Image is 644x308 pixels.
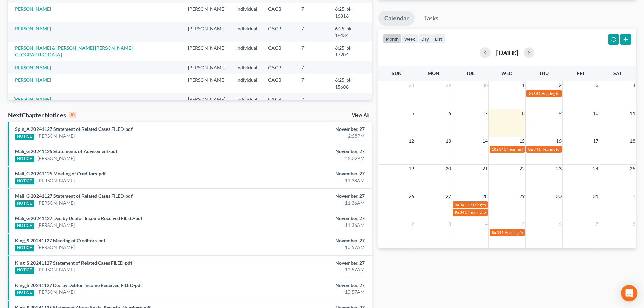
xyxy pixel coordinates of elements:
a: Mali_G 20241125 Meeting of Creditors-pdf [15,171,106,176]
td: 7 [296,61,330,74]
td: 7 [296,42,330,61]
td: CACB [263,61,296,74]
td: [PERSON_NAME] [183,61,231,74]
div: NOTICE [15,290,34,296]
td: CACB [263,22,296,42]
a: Mali_G 20241127 Statement of Related Cases FILED-pdf [15,193,133,199]
span: Sat [613,70,622,76]
td: Individual [231,3,263,22]
span: 30 [482,81,488,89]
span: 21 [482,165,488,173]
a: [PERSON_NAME] [14,6,51,12]
span: 13 [445,137,452,145]
span: 26 [408,192,415,200]
span: 5 [521,220,525,228]
span: 3 [595,81,599,89]
span: 27 [445,192,452,200]
span: 341 Hearing for [PERSON_NAME], Madison & [PERSON_NAME] [460,202,573,207]
span: 18 [629,137,636,145]
td: CACB [263,3,296,22]
a: View All [352,113,369,118]
span: 15 [519,137,525,145]
a: [PERSON_NAME] [37,266,75,273]
span: Fri [577,70,584,76]
button: week [401,34,418,43]
span: 31 [592,192,599,200]
span: 7 [484,109,488,117]
div: Open Intercom Messenger [621,285,637,301]
td: CACB [263,74,296,93]
span: 7 [595,220,599,228]
div: 11:36AM [253,199,365,206]
div: 10 [69,112,76,118]
a: [PERSON_NAME] [14,65,51,70]
span: Mon [428,70,439,76]
div: NOTICE [15,134,34,140]
span: 12 [408,137,415,145]
a: [PERSON_NAME] [14,77,51,83]
a: [PERSON_NAME] [37,199,75,206]
div: NOTICE [15,178,34,184]
span: 8a [528,147,533,152]
div: NOTICE [15,223,34,229]
td: 6:25-bk-16434 [330,22,372,42]
span: 11 [629,109,636,117]
div: NextChapter Notices [8,111,76,119]
span: 9a [455,210,459,215]
h2: [DATE] [496,49,518,56]
a: King_S 20241127 Statement of Related Cases FILED-pdf [15,260,132,266]
td: Individual [231,22,263,42]
span: 29 [445,81,452,89]
span: 8 [521,109,525,117]
span: 341 Hearing for [PERSON_NAME] [497,230,557,235]
td: 7 [296,74,330,93]
button: month [383,34,401,43]
div: NOTICE [15,245,34,251]
a: [PERSON_NAME] [37,177,75,184]
span: 22 [519,165,525,173]
a: Mali_G 20241125 Statements of Advisement-pdf [15,148,117,154]
div: November, 27 [253,260,365,266]
td: 7 [296,3,330,22]
span: 1 [521,81,525,89]
span: 10 [592,109,599,117]
div: 12:32PM [253,155,365,162]
span: 24 [592,165,599,173]
td: 7 [296,22,330,42]
a: [PERSON_NAME] [37,155,75,162]
div: NOTICE [15,267,34,274]
span: Tue [466,70,475,76]
a: King_S 20241127 Dec by Debtor Income Received FILED-pdf [15,282,142,288]
div: November, 27 [253,215,365,222]
div: 11:36AM [253,222,365,229]
td: Individual [231,93,263,106]
span: 6 [448,109,452,117]
td: 6:25-bk-17204 [330,42,372,61]
td: [PERSON_NAME] [183,42,231,61]
td: Individual [231,42,263,61]
a: Mali_G 20241127 Dec by Debtor Income Received FILED-pdf [15,215,142,221]
div: November, 27 [253,237,365,244]
a: Tasks [418,11,445,26]
td: Individual [231,74,263,93]
a: King_S 20241127 Meeting of Creditors-pdf [15,238,105,243]
span: 6 [558,220,562,228]
a: Calendar [378,11,415,26]
a: [PERSON_NAME] & [PERSON_NAME] [PERSON_NAME][GEOGRAPHIC_DATA] [14,45,133,57]
a: [PERSON_NAME] [37,133,75,139]
div: 10:57AM [253,244,365,251]
span: 25 [629,165,636,173]
span: 16 [555,137,562,145]
span: 5 [411,109,415,117]
span: 17 [592,137,599,145]
td: CACB [263,93,296,106]
a: Spin_A 20241127 Statement of Related Cases FILED-pdf [15,126,133,132]
div: NOTICE [15,200,34,207]
span: 9a [528,91,533,96]
div: 2:58PM [253,133,365,139]
a: [PERSON_NAME] [37,222,75,229]
span: 23 [555,165,562,173]
div: November, 27 [253,170,365,177]
span: 20 [445,165,452,173]
span: 29 [519,192,525,200]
